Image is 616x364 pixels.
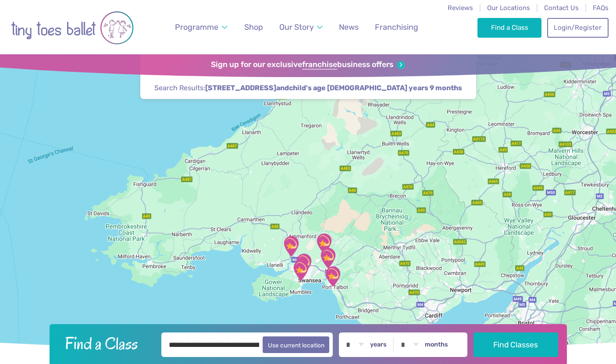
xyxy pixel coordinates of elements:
a: Programme [171,18,231,37]
div: St Pauls Centre [322,265,344,287]
div: Venue No 1 [293,253,315,275]
div: Y Stiwdio [313,233,335,254]
div: Sketty Park Community Centre [290,259,312,281]
a: Shop [240,18,267,37]
img: tiny toes ballet [11,6,134,50]
label: months [425,341,448,349]
a: FAQs [593,4,609,12]
a: Find a Class [477,18,542,37]
a: Sign up for our exclusivefranchisebusiness offers [211,60,405,70]
div: Dyffryn Clydach Memorial Hall [317,247,339,269]
a: Our Story [275,18,327,37]
button: Find Classes [474,332,558,357]
strong: and [205,84,462,92]
a: Our Locations [487,4,530,12]
a: Contact Us [544,4,579,12]
button: Use current location [263,336,330,353]
span: News [339,22,359,32]
span: [STREET_ADDRESS] [205,83,276,93]
a: Login/Register [547,18,609,37]
strong: franchise [302,60,337,70]
span: Franchising [375,22,418,32]
label: years [370,341,387,349]
h2: Find a Class [58,332,155,354]
a: News [335,18,363,37]
a: Reviews [448,4,473,12]
div: Canolfan Gwili Centre: Hendy Community… [280,235,302,257]
a: Franchising [371,18,422,37]
span: Our Story [279,22,314,32]
span: Programme [175,22,218,32]
span: child's age [DEMOGRAPHIC_DATA] years 9 months [289,83,462,93]
span: Shop [244,22,263,32]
